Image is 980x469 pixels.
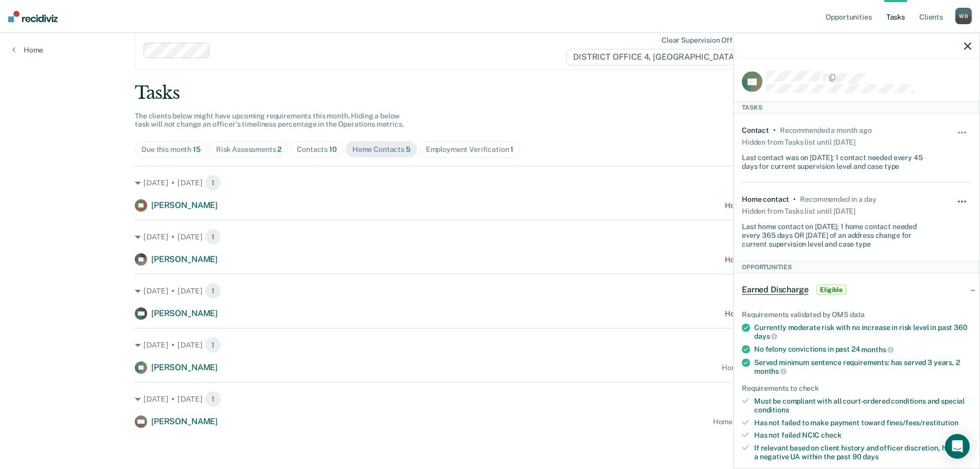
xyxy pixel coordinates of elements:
span: days [754,332,777,340]
span: [PERSON_NAME] [151,362,218,372]
div: [DATE] • [DATE] [135,391,845,407]
span: days [863,452,878,460]
div: Home contact [742,195,789,204]
div: • [773,126,776,134]
span: 1 [510,145,513,153]
div: Recommended a month ago [780,126,872,134]
div: Due this month [141,145,201,154]
span: 1 [205,283,221,299]
div: Currently moderate risk with no increase in risk level in past 360 [754,323,971,340]
a: Home [12,45,43,55]
div: [DATE] • [DATE] [135,283,845,299]
span: Eligible [816,284,846,294]
div: Hidden from Tasks list until [DATE] [742,204,856,218]
span: fines/fees/restitution [886,418,958,426]
span: Earned Discharge [742,284,808,294]
div: Recommended in a day [800,195,876,204]
div: Clear supervision officers [662,36,749,45]
div: [DATE] • [DATE] [135,229,845,245]
span: months [861,345,894,353]
span: [PERSON_NAME] [151,254,218,264]
div: Home contact recommended [DATE] [725,255,845,264]
div: Must be compliant with all court-ordered conditions and special [754,396,971,414]
span: 1 [205,229,221,245]
span: [PERSON_NAME] [151,416,218,426]
span: 10 [329,145,337,153]
div: Hidden from Tasks list until [DATE] [742,134,856,149]
div: Requirements to check [742,384,971,393]
span: The clients below might have upcoming requirements this month. Hiding a below task will not chang... [135,112,404,129]
div: W B [955,8,972,24]
span: 2 [277,145,281,153]
div: Served minimum sentence requirements: has served 3 years, 2 [754,358,971,375]
div: Contact [742,126,769,134]
div: Opportunities [734,260,979,273]
div: Home contact recommended [DATE] [725,201,845,210]
div: Contacts [297,145,337,154]
div: Home contact recommended in a day [722,363,845,372]
div: Employment Verification [426,145,514,154]
span: [PERSON_NAME] [151,308,218,318]
img: Recidiviz [8,11,58,22]
span: [PERSON_NAME] [151,200,218,210]
div: Has not failed NCIC [754,431,971,440]
span: 1 [205,337,221,353]
span: DISTRICT OFFICE 4, [GEOGRAPHIC_DATA] [566,49,751,65]
div: If relevant based on client history and officer discretion, has had a negative UA within the past 90 [754,444,971,461]
div: • [793,195,796,204]
div: Requirements validated by OMS data [742,310,971,319]
div: [DATE] • [DATE] [135,175,845,191]
span: 5 [406,145,411,153]
span: 1 [205,391,221,407]
div: [DATE] • [DATE] [135,337,845,353]
div: Home contact recommended [DATE] [725,309,845,318]
span: 1 [205,175,221,191]
div: Last contact was on [DATE]; 1 contact needed every 45 days for current supervision level and case... [742,149,933,170]
div: Home contact recommended in a month [713,418,845,426]
div: Open Intercom Messenger [945,434,970,459]
div: Risk Assessments [216,145,282,154]
div: Last home contact on [DATE]; 1 home contact needed every 365 days OR [DATE] of an address change ... [742,218,933,248]
span: conditions [754,405,789,413]
span: 15 [193,145,201,153]
span: check [821,431,841,439]
div: No felony convictions in past 24 [754,345,971,354]
div: Home Contacts [352,145,411,154]
div: Tasks [734,101,979,113]
span: months [754,367,787,375]
div: Tasks [135,82,845,103]
div: Earned DischargeEligible [734,273,979,306]
div: Has not failed to make payment toward [754,418,971,427]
